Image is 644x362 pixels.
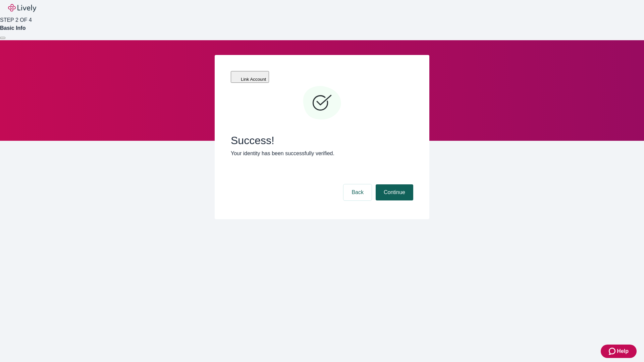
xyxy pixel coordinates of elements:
img: Lively [8,4,36,12]
p: Your identity has been successfully verified. [231,149,413,158]
button: Zendesk support iconHelp [601,345,637,358]
button: Continue [376,184,413,200]
svg: Checkmark icon [302,83,342,123]
span: Help [617,347,629,355]
button: Back [343,184,372,200]
button: Link Account [231,71,269,83]
span: Success! [231,134,413,147]
svg: Zendesk support icon [609,347,617,355]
